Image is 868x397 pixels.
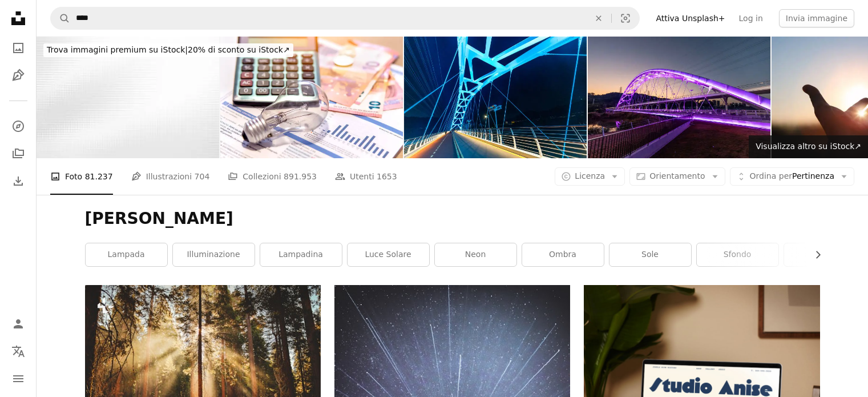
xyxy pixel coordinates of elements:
button: Cerca su Unsplash [51,7,70,29]
span: Pertinenza [750,171,834,182]
button: Orientamento [629,167,725,186]
button: scorri la lista a destra [808,243,820,266]
a: neon [435,243,516,266]
a: lampada [86,243,167,266]
a: Attiva Unsplash+ [649,9,732,27]
a: Visualizza altro su iStock↗ [749,135,868,158]
button: Licenza [555,167,625,186]
a: Esplora [7,115,30,138]
span: Ordina per [750,171,792,181]
img: Arch bridge,night [404,37,587,158]
img: Bolletta dell'elettricità accanto a una calcolatrice, una lampadina e denaro. Concetto di prezzo ... [220,37,403,158]
a: Cronologia download [7,170,30,193]
button: Elimina [586,7,611,29]
a: illuminazione [173,243,255,266]
span: Visualizza altro su iStock ↗ [756,142,861,151]
span: 20% di sconto su iStock ↗ [47,45,290,54]
button: Menu [7,367,30,390]
a: bianca [784,243,866,266]
img: Bianco Grigio Onda Pixelato Modello Astratto Ombre Argento Sfondo Pixel Spotlight Rugoso Blank Te... [37,37,219,158]
a: Utenti 1653 [335,158,397,195]
span: 891.953 [284,170,317,183]
a: ombra [522,243,604,266]
a: luce solare [348,243,429,266]
a: Accedi / Registrati [7,312,30,335]
button: Ricerca visiva [612,7,639,29]
a: Collezioni 891.953 [228,158,317,195]
a: Log in [732,9,770,27]
a: sfondo [697,243,778,266]
button: Ordina perPertinenza [730,167,854,186]
a: Collezioni [7,142,30,165]
h1: [PERSON_NAME] [85,208,820,229]
a: Foto [7,37,30,59]
span: Trova immagini premium su iStock | [47,45,188,54]
span: 1653 [377,170,397,183]
a: lampadina [260,243,342,266]
button: Invia immagine [779,9,854,27]
button: Lingua [7,340,30,363]
span: Licenza [575,171,605,181]
a: Trova immagini premium su iStock|20% di sconto su iStock↗ [37,37,300,64]
span: Orientamento [649,171,705,181]
a: Illustrazioni 704 [131,158,210,195]
img: Arch bridge,night [588,37,770,158]
a: sole [609,243,691,266]
a: Illustrazioni [7,64,30,87]
span: 704 [195,170,210,183]
a: Il sole splende tra gli alberi della foresta [85,358,321,368]
form: Trova visual in tutto il sito [50,7,640,30]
